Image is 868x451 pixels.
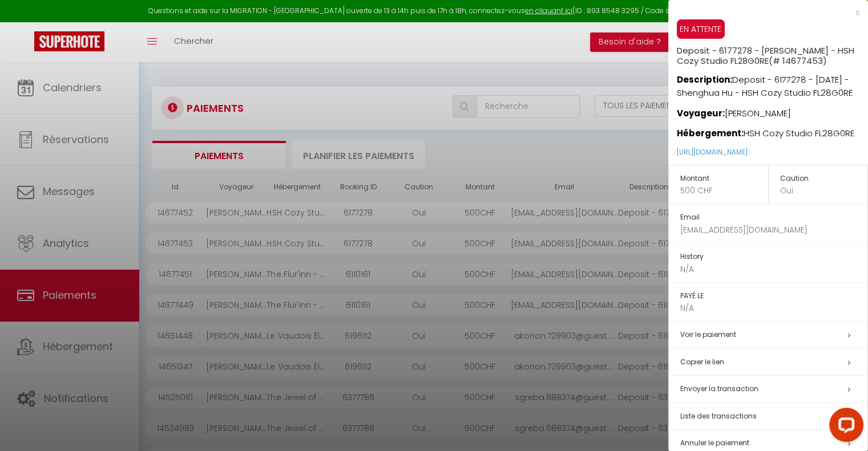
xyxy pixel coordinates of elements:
p: Oui [780,185,868,197]
span: Envoyer la transaction [680,384,758,393]
strong: Hébergement: [677,127,744,139]
h5: History [680,250,867,263]
h5: Email [680,211,867,224]
span: EN ATTENTE [677,19,725,39]
p: N/A [680,302,867,314]
span: Liste des transactions [680,411,757,421]
p: HSH Cozy Studio FL28G0RE [677,120,868,140]
h5: Deposit - 6177278 - [PERSON_NAME] - HSH Cozy Studio FL28G0RE [677,39,868,66]
div: x [668,6,859,19]
h5: Copier le lien [680,356,867,369]
p: 500 CHF [680,185,768,197]
h5: Montant [680,172,768,185]
p: Deposit - 6177278 - [DATE] - Shenghua Hu - HSH Cozy Studio FL28G0RE [677,66,868,100]
span: Annuler le paiement [680,438,749,448]
strong: Voyageur: [677,107,725,119]
span: (# 14677453) [769,55,827,67]
a: Voir le paiement [680,330,736,339]
a: [URL][DOMAIN_NAME] [677,147,748,157]
strong: Description: [677,74,732,86]
p: [PERSON_NAME] [677,100,868,120]
h5: Caution [780,172,868,185]
p: [EMAIL_ADDRESS][DOMAIN_NAME] [680,224,867,236]
h5: PAYÉ LE [680,290,867,303]
p: N/A [680,263,867,275]
iframe: LiveChat chat widget [820,403,868,451]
